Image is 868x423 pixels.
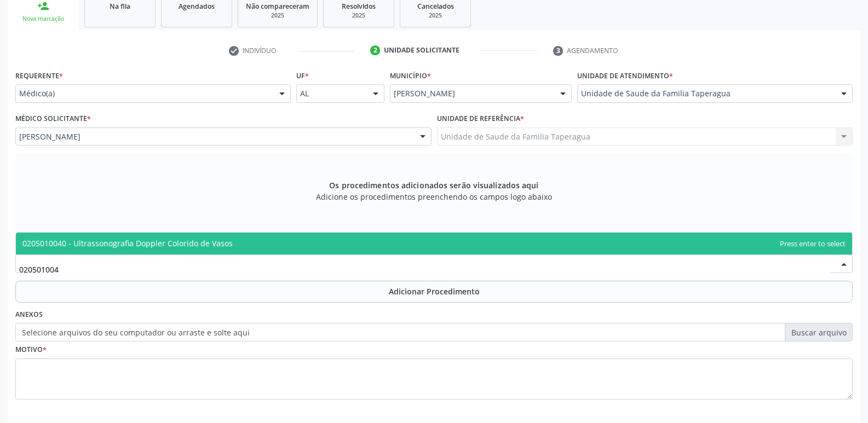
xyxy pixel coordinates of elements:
[331,11,386,20] div: 2025
[390,67,431,84] label: Município
[296,67,309,84] label: UF
[417,2,454,11] span: Cancelados
[342,2,376,11] span: Resolvidos
[370,45,380,55] div: 2
[408,11,463,20] div: 2025
[384,45,459,55] div: Unidade solicitante
[437,111,524,128] label: Unidade de referência
[581,88,830,99] span: Unidade de Saude da Familia Taperagua
[15,67,63,84] label: Requerente
[15,15,71,23] div: Nova marcação
[316,191,552,202] span: Adicione os procedimentos preenchendo os campos logo abaixo
[19,258,830,280] input: Buscar por procedimento
[19,131,409,142] span: [PERSON_NAME]
[110,2,130,11] span: Na fila
[15,111,91,128] label: Médico Solicitante
[329,179,538,191] span: Os procedimentos adicionados serão visualizados aqui
[246,11,309,20] div: 2025
[22,238,233,248] span: 0205010040 - Ultrassonografia Doppler Colorido de Vasos
[19,88,268,99] span: Médico(a)
[15,341,47,358] label: Motivo
[389,286,480,297] span: Adicionar Procedimento
[179,2,215,11] span: Agendados
[15,306,43,323] label: Anexos
[394,88,549,99] span: [PERSON_NAME]
[15,281,853,303] button: Adicionar Procedimento
[300,88,362,99] span: AL
[577,67,673,84] label: Unidade de atendimento
[246,2,309,11] span: Não compareceram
